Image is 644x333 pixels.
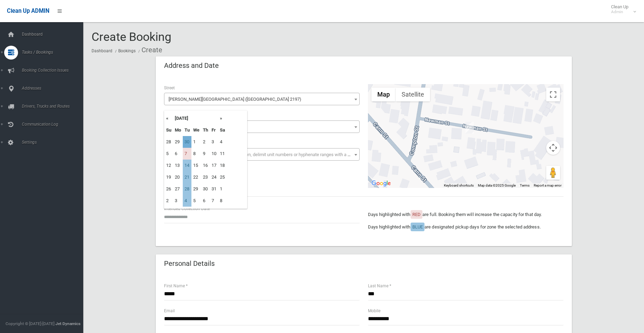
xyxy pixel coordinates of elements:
[370,179,393,188] img: Google
[164,120,360,133] span: 2A
[20,50,88,55] span: Tasks / Bookings
[156,257,223,270] header: Personal Details
[201,171,210,183] td: 23
[396,88,430,101] button: Show satellite imagery
[201,195,210,207] td: 6
[412,212,421,217] span: RED
[183,171,191,183] td: 21
[201,124,210,136] th: Th
[183,195,191,207] td: 4
[534,183,561,187] a: Report a map error
[465,122,474,134] div: 2A Newman Street, BASS HILL NSW 2197
[218,148,227,160] td: 11
[611,9,628,15] small: Admin
[164,124,173,136] th: Su
[164,183,173,195] td: 26
[191,195,201,207] td: 5
[191,160,201,171] td: 15
[201,183,210,195] td: 30
[164,195,173,207] td: 2
[173,183,183,195] td: 27
[164,148,173,160] td: 5
[210,171,218,183] td: 24
[118,48,136,53] a: Bookings
[191,148,201,160] td: 8
[173,124,183,136] th: Mo
[191,136,201,148] td: 1
[7,8,49,14] span: Clean Up ADMIN
[166,122,358,132] span: 2A
[173,148,183,160] td: 6
[520,183,530,187] a: Terms (opens in new tab)
[173,160,183,171] td: 13
[164,112,173,124] th: «
[20,32,88,37] span: Dashboard
[201,160,210,171] td: 16
[608,4,635,15] span: Clean Up
[183,183,191,195] td: 28
[173,112,218,124] th: [DATE]
[546,141,560,155] button: Map camera controls
[20,122,88,127] span: Communication Log
[218,160,227,171] td: 18
[191,183,201,195] td: 29
[137,44,162,56] li: Create
[20,86,88,91] span: Addresses
[183,148,191,160] td: 7
[210,124,218,136] th: Fr
[201,148,210,160] td: 9
[191,124,201,136] th: We
[20,140,88,145] span: Settings
[218,171,227,183] td: 25
[218,136,227,148] td: 4
[183,124,191,136] th: Tu
[173,136,183,148] td: 29
[164,136,173,148] td: 28
[210,160,218,171] td: 17
[444,183,474,188] button: Keyboard shortcuts
[173,171,183,183] td: 20
[191,171,201,183] td: 22
[218,183,227,195] td: 1
[368,223,564,231] p: Days highlighted with are designated pickup days for zone the selected address.
[201,136,210,148] td: 2
[210,148,218,160] td: 10
[210,183,218,195] td: 31
[92,30,171,44] span: Create Booking
[164,160,173,171] td: 12
[210,136,218,148] td: 3
[412,224,423,229] span: BLUE
[164,93,360,105] span: Newman Street (BASS HILL 2197)
[368,210,564,219] p: Days highlighted with are full. Booking them will increase the capacity for that day.
[370,179,393,188] a: Open this area in Google Maps (opens a new window)
[166,94,358,104] span: Newman Street (BASS HILL 2197)
[169,152,362,157] span: Select the unit number from the dropdown, delimit unit numbers or hyphenate ranges with a comma
[164,171,173,183] td: 19
[478,183,516,187] span: Map data ©2025 Google
[546,88,560,101] button: Toggle fullscreen view
[156,59,227,72] header: Address and Date
[92,48,112,53] a: Dashboard
[183,136,191,148] td: 30
[183,160,191,171] td: 14
[546,166,560,180] button: Drag Pegman onto the map to open Street View
[218,195,227,207] td: 8
[20,104,88,109] span: Drivers, Trucks and Routes
[20,68,88,73] span: Booking Collection Issues
[173,195,183,207] td: 3
[6,321,54,326] span: Copyright © [DATE]-[DATE]
[371,88,396,101] button: Show street map
[218,112,227,124] th: »
[218,124,227,136] th: Sa
[210,195,218,207] td: 7
[55,321,80,326] strong: Jet Dynamics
